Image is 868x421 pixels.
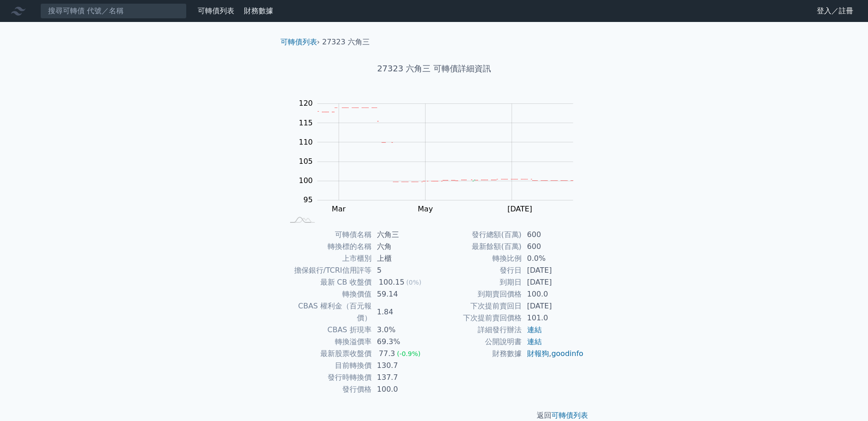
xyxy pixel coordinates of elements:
td: 0.0% [522,253,584,264]
td: 101.0 [522,312,584,324]
input: 搜尋可轉債 代號／名稱 [40,3,187,19]
li: 27323 六角三 [322,37,370,48]
span: (0%) [406,279,421,286]
div: 100.15 [377,276,406,288]
tspan: 120 [299,99,313,108]
td: 3.0% [372,324,434,336]
td: 5 [372,264,434,276]
td: 轉換溢價率 [284,336,372,348]
td: 100.0 [372,383,434,395]
tspan: 105 [299,157,313,166]
td: 擔保銀行/TCRI信用評等 [284,264,372,276]
td: 到期日 [434,276,522,288]
td: , [522,348,584,360]
td: 下次提前賣回價格 [434,312,522,324]
td: CBAS 折現率 [284,324,372,336]
td: 轉換價值 [284,288,372,300]
td: [DATE] [522,276,584,288]
td: 100.0 [522,288,584,300]
td: [DATE] [522,264,584,276]
td: 六角 [372,241,434,253]
td: 137.7 [372,372,434,383]
tspan: May [418,205,433,213]
tspan: 100 [299,176,313,185]
td: 轉換比例 [434,253,522,264]
td: 目前轉換價 [284,360,372,372]
h1: 27323 六角三 可轉債詳細資訊 [273,62,595,75]
td: 最新股票收盤價 [284,348,372,360]
td: [DATE] [522,300,584,312]
td: 1.84 [372,300,434,324]
td: 59.14 [372,288,434,300]
a: 可轉債列表 [198,6,234,15]
td: 下次提前賣回日 [434,300,522,312]
a: 可轉債列表 [551,411,588,420]
a: 連結 [527,325,542,334]
p: 返回 [273,410,595,421]
td: 發行日 [434,264,522,276]
tspan: 95 [303,195,313,204]
td: 600 [522,241,584,253]
td: 最新餘額(百萬) [434,241,522,253]
td: 轉換標的名稱 [284,241,372,253]
td: CBAS 權利金（百元報價） [284,300,372,324]
li: › [280,37,320,48]
td: 600 [522,229,584,241]
td: 130.7 [372,360,434,372]
td: 發行總額(百萬) [434,229,522,241]
a: 登入／註冊 [809,4,861,18]
tspan: [DATE] [507,205,532,213]
a: 財務數據 [244,6,273,15]
td: 詳細發行辦法 [434,324,522,336]
span: (-0.9%) [397,350,421,357]
a: 財報狗 [527,349,549,358]
td: 到期賣回價格 [434,288,522,300]
iframe: Chat Widget [822,377,868,421]
td: 最新 CB 收盤價 [284,276,372,288]
td: 69.3% [372,336,434,348]
td: 財務數據 [434,348,522,360]
tspan: Mar [332,205,346,213]
div: 77.3 [377,348,397,360]
td: 公開說明書 [434,336,522,348]
a: 連結 [527,337,542,346]
a: 可轉債列表 [280,38,317,46]
td: 發行時轉換價 [284,372,372,383]
tspan: 110 [299,138,313,146]
g: Chart [294,99,587,213]
td: 可轉債名稱 [284,229,372,241]
td: 上櫃 [372,253,434,264]
a: goodinfo [551,349,583,358]
td: 上市櫃別 [284,253,372,264]
tspan: 115 [299,119,313,127]
td: 發行價格 [284,383,372,395]
td: 六角三 [372,229,434,241]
